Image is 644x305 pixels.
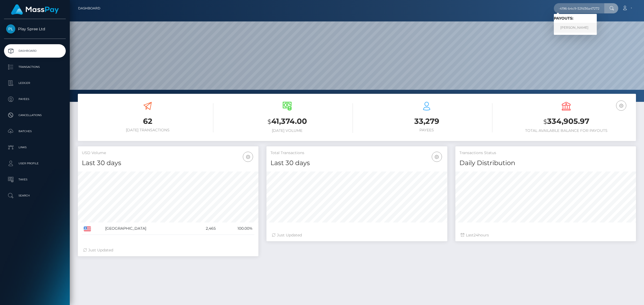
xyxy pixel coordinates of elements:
[361,128,492,132] h6: Payees
[361,116,492,127] h3: 33,279
[554,16,597,21] h6: Payouts:
[500,116,632,127] h3: 334,905.97
[6,24,15,34] img: Play Spree Ltd
[6,47,64,55] p: Dashboard
[84,226,91,231] img: US.png
[221,128,353,133] h6: [DATE] Volume
[191,222,218,235] td: 2,465
[4,27,66,31] span: Play Spree Ltd
[272,232,442,238] div: Just Updated
[4,92,66,106] a: Payees
[82,128,213,132] h6: [DATE] Transactions
[6,143,64,151] p: Links
[4,173,66,186] a: Taxes
[6,127,64,135] p: Batches
[270,150,443,156] h5: Total Transactions
[6,192,64,200] p: Search
[4,44,66,58] a: Dashboard
[4,141,66,154] a: Links
[554,23,597,33] a: [PERSON_NAME]
[103,222,191,235] td: [GEOGRAPHIC_DATA]
[474,233,478,237] span: 24
[4,76,66,90] a: Ledger
[268,118,271,125] small: $
[4,125,66,138] a: Batches
[6,111,64,119] p: Cancellations
[82,150,254,156] h5: USD Volume
[6,63,64,71] p: Transactions
[543,118,547,125] small: $
[11,4,59,15] img: MassPay Logo
[461,232,631,238] div: Last hours
[459,158,632,168] h4: Daily Distribution
[218,222,254,235] td: 100.00%
[459,150,632,156] h5: Transactions Status
[4,157,66,170] a: User Profile
[4,60,66,74] a: Transactions
[500,128,632,133] h6: Total Available Balance for Payouts
[6,159,64,168] p: User Profile
[82,158,254,168] h4: Last 30 days
[6,79,64,87] p: Ledger
[4,109,66,122] a: Cancellations
[4,189,66,202] a: Search
[554,3,604,13] input: Search...
[78,3,100,14] a: Dashboard
[82,116,213,127] h3: 62
[6,176,64,184] p: Taxes
[221,116,353,127] h3: 41,374.00
[83,247,253,253] div: Just Updated
[270,158,443,168] h4: Last 30 days
[6,95,64,103] p: Payees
